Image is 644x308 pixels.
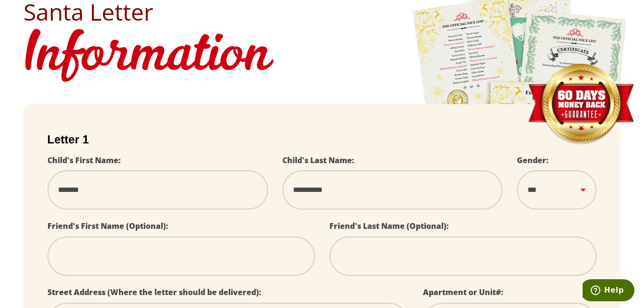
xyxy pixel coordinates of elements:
iframe: Opens a widget where you can find more information [583,279,634,303]
label: Friend's Last Name (Optional): [329,221,449,231]
img: Money Back Guarantee [527,63,635,145]
h2: Santa Letter [23,0,621,24]
h1: Information [23,24,621,90]
label: Friend's First Name (Optional): [47,221,168,231]
label: Child's First Name: [47,155,121,166]
label: Street Address (Where the letter should be delivered): [47,287,261,297]
label: Gender: [517,155,549,166]
label: Child's Last Name: [282,155,354,166]
h2: Letter 1 [47,133,597,146]
label: Apartment or Unit#: [423,287,503,297]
